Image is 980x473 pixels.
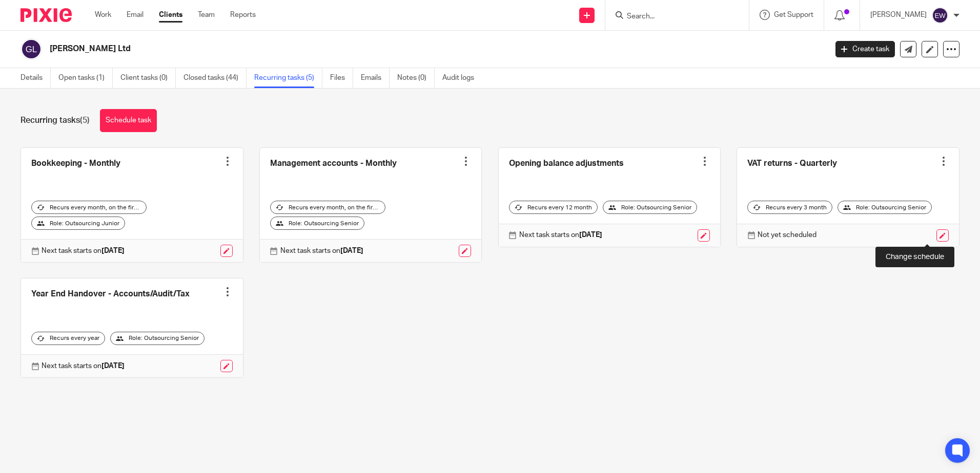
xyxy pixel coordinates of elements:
input: Search [626,12,718,21]
a: Reports [230,10,256,20]
a: Closed tasks (44) [183,68,247,88]
a: Emails [361,68,390,88]
a: Files [330,68,353,88]
div: Recurs every month, on the first workday [31,201,147,214]
div: Role: Outsourcing Senior [270,217,364,230]
a: Recurring tasks (5) [254,68,322,88]
h1: Recurring tasks [21,115,90,126]
strong: [DATE] [340,247,363,254]
img: svg%3E [932,7,948,24]
div: Role: Outsourcing Senior [603,201,697,214]
div: Recurs every 3 month [747,201,832,214]
div: Recurs every 12 month [509,201,598,214]
p: Next task starts on [42,361,125,371]
div: Role: Outsourcing Senior [838,201,932,214]
a: Audit logs [442,68,482,88]
p: Not yet scheduled [758,230,816,240]
h2: [PERSON_NAME] Ltd [50,44,666,54]
img: Pixie [21,8,72,22]
div: Role: Outsourcing Senior [110,332,205,345]
a: Email [127,10,144,20]
a: Notes (0) [397,68,435,88]
a: Work [95,10,111,20]
strong: [DATE] [101,247,125,254]
div: Role: Outsourcing Junior [31,217,125,230]
a: Clients [159,10,182,20]
span: Get Support [774,11,813,18]
img: svg%3E [21,38,42,60]
strong: [DATE] [101,362,125,370]
a: Create task [835,41,895,57]
p: Next task starts on [519,230,602,240]
a: Team [198,10,215,20]
p: Next task starts on [42,246,125,256]
a: Details [21,68,51,88]
div: Recurs every month, on the first workday [270,201,385,214]
div: Recurs every year [31,332,105,345]
a: Open tasks (1) [58,68,113,88]
strong: [DATE] [579,231,602,239]
a: Client tasks (0) [120,68,176,88]
a: Schedule task [100,109,157,132]
p: Next task starts on [280,246,363,256]
span: (5) [80,116,90,124]
p: [PERSON_NAME] [870,10,927,20]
